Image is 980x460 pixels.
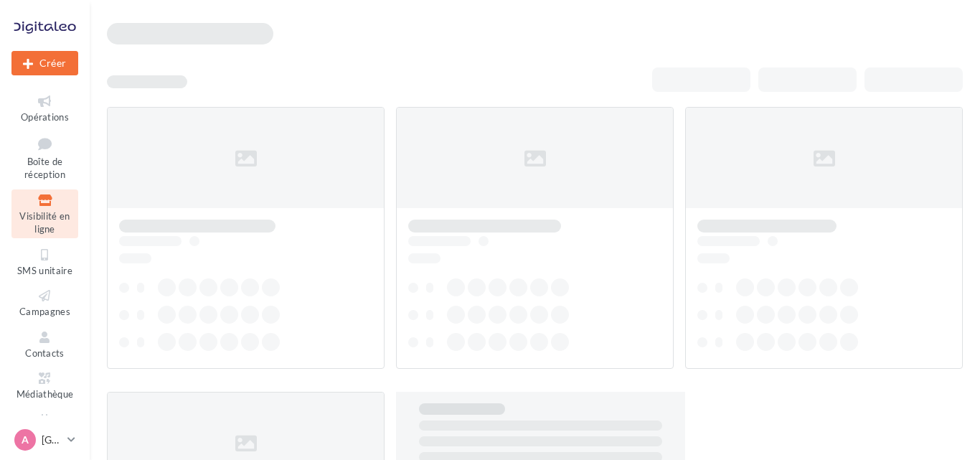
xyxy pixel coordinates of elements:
button: Créer [11,51,78,75]
a: Contacts [11,327,78,362]
span: Contacts [25,347,65,359]
a: Campagnes [11,285,78,320]
span: Opérations [21,111,69,123]
a: Opérations [11,90,78,126]
span: Boîte de réception [24,156,65,181]
a: A [GEOGRAPHIC_DATA] [11,426,78,454]
a: Visibilité en ligne [11,189,78,238]
div: Nouvelle campagne [11,51,78,75]
span: SMS unitaire [17,265,72,276]
span: Campagnes [19,306,70,317]
a: SMS unitaire [11,244,78,279]
a: Boîte de réception [11,131,78,184]
a: Calendrier [11,409,78,444]
p: [GEOGRAPHIC_DATA] [42,433,62,447]
span: Médiathèque [17,388,74,400]
span: Visibilité en ligne [19,210,70,235]
a: Médiathèque [11,367,78,403]
span: A [22,433,29,447]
